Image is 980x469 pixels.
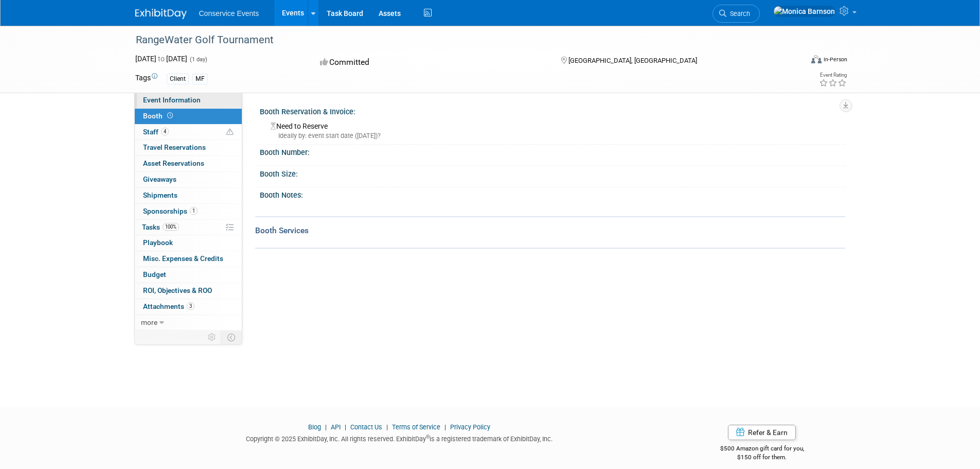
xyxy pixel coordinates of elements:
a: Tasks100% [135,220,242,235]
a: Asset Reservations [135,156,242,171]
sup: ® [426,434,430,440]
a: Sponsorships1 [135,204,242,219]
a: Staff4 [135,125,242,140]
span: Search [726,10,750,18]
span: Sponsorships [143,207,198,215]
td: Personalize Event Tab Strip [203,331,221,344]
span: [GEOGRAPHIC_DATA], [GEOGRAPHIC_DATA] [568,57,697,64]
span: Staff [143,128,169,136]
div: Event Rating [819,73,847,78]
div: Copyright © 2025 ExhibitDay, Inc. All rights reserved. ExhibitDay is a registered trademark of Ex... [135,432,664,444]
a: Terms of Service [392,423,440,431]
a: API [331,423,341,431]
div: Committed [317,54,544,72]
a: Attachments3 [135,299,242,315]
a: Misc. Expenses & Credits [135,251,242,267]
span: Conservice Events [199,9,259,18]
span: | [384,423,390,431]
span: Attachments [143,302,194,310]
div: In-Person [823,56,847,63]
span: [DATE] [DATE] [135,55,187,63]
a: Shipments [135,188,242,203]
span: more [141,318,157,326]
span: Misc. Expenses & Credits [143,254,223,263]
span: to [156,55,166,63]
div: RangeWater Golf Tournament [132,31,787,49]
span: Booth [143,112,175,120]
a: Giveaways [135,172,242,187]
a: Playbook [135,235,242,251]
div: Booth Size: [260,166,845,179]
div: Event Format [742,54,848,69]
span: | [323,423,329,431]
div: Need to Reserve [268,118,838,141]
div: Ideally by: event start date ([DATE])? [271,131,838,141]
span: Playbook [143,238,173,247]
div: $150 off for them. [679,453,845,462]
a: Booth [135,109,242,124]
div: Client [167,74,189,84]
span: Asset Reservations [143,159,204,167]
div: Booth Services [255,225,845,236]
span: Budget [143,270,166,279]
a: Contact Us [350,423,382,431]
td: Tags [135,73,157,84]
a: Travel Reservations [135,140,242,155]
a: ROI, Objectives & ROO [135,283,242,299]
span: Giveaways [143,175,176,183]
div: $500 Amazon gift card for you, [679,438,845,461]
span: 100% [163,223,179,231]
a: Privacy Policy [450,423,490,431]
span: 3 [187,302,194,310]
a: Refer & Earn [728,425,796,440]
span: | [442,423,449,431]
div: MF [192,74,208,84]
span: Event Information [143,96,201,104]
div: Booth Reservation & Invoice: [260,104,845,117]
a: more [135,315,242,331]
img: Format-Inperson.png [811,55,822,63]
a: Event Information [135,93,242,108]
a: Search [712,5,760,23]
span: ROI, Objectives & ROO [143,286,212,294]
span: 1 [190,207,198,215]
a: Budget [135,267,242,283]
span: Shipments [143,191,177,199]
img: ExhibitDay [135,9,187,19]
span: 4 [161,128,169,135]
span: | [342,423,349,431]
img: Monica Barnson [773,6,835,17]
span: (1 day) [189,56,207,63]
div: Booth Number: [260,145,845,158]
span: Tasks [142,223,179,231]
a: Blog [308,423,321,431]
span: Potential Scheduling Conflict -- at least one attendee is tagged in another overlapping event. [226,128,234,137]
td: Toggle Event Tabs [221,331,242,344]
span: Travel Reservations [143,143,206,151]
div: Booth Notes: [260,187,845,200]
span: Booth not reserved yet [165,112,175,119]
